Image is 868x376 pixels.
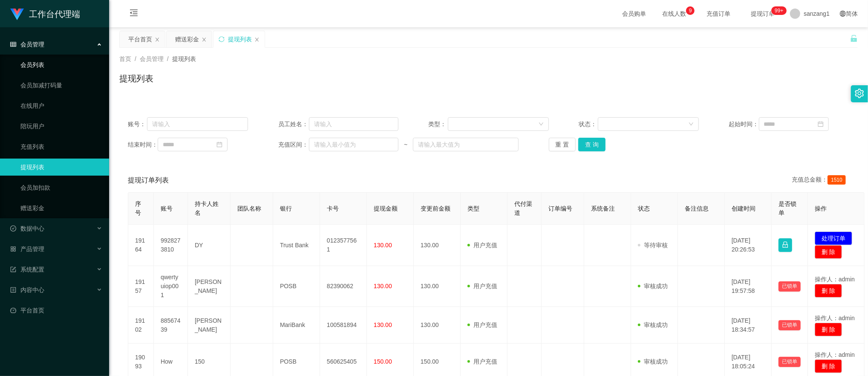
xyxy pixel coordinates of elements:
i: 图标: table [10,41,16,47]
span: 类型 [467,205,479,212]
span: 员工姓名： [278,120,309,129]
span: 操作 [815,205,827,212]
i: 图标: global [840,11,846,17]
span: 130.00 [374,321,392,328]
i: 图标: menu-fold [119,0,148,28]
button: 已锁单 [779,357,801,367]
a: 在线用户 [20,97,102,114]
a: 提现列表 [20,159,102,176]
span: 数据中心 [10,225,44,232]
h1: 提现列表 [119,72,153,85]
i: 图标: calendar [818,121,824,127]
span: 用户充值 [467,283,497,289]
td: 0123577561 [320,225,367,266]
td: POSB [273,266,320,307]
button: 重 置 [549,138,576,151]
td: MariBank [273,307,320,344]
span: 首页 [119,55,131,62]
span: / [167,55,169,62]
span: 130.00 [374,283,392,289]
span: / [135,55,136,62]
span: 审核成功 [638,283,668,289]
td: 100581894 [320,307,367,344]
a: 赠送彩金 [20,200,102,217]
span: 130.00 [374,242,392,249]
td: 19157 [128,266,154,307]
a: 陪玩用户 [20,118,102,135]
span: 操作人：admin [815,315,855,321]
td: [DATE] 19:57:58 [725,266,772,307]
button: 删 除 [815,359,842,373]
a: 充值列表 [20,138,102,155]
div: 提现列表 [228,31,252,47]
span: 操作人：admin [815,276,855,283]
span: 备注信息 [685,205,709,212]
i: 图标: close [202,37,207,42]
span: 会员管理 [10,41,44,48]
td: [DATE] 18:34:57 [725,307,772,344]
span: 提现订单列表 [128,175,169,185]
sup: 9 [686,6,695,15]
i: 图标: close [254,37,260,42]
button: 图标: lock [779,238,792,252]
span: 系统备注 [591,205,615,212]
span: 提现订单 [747,11,779,17]
i: 图标: calendar [216,142,222,148]
span: 充值订单 [702,11,735,17]
span: 是否锁单 [779,200,796,216]
i: 图标: unlock [850,35,858,42]
i: 图标: sync [219,36,225,42]
input: 请输入 [309,117,398,131]
td: [DATE] 20:26:53 [725,225,772,266]
span: 持卡人姓名 [195,200,219,216]
span: 类型： [428,120,447,129]
button: 查 询 [578,138,606,151]
div: 赠送彩金 [175,31,199,47]
span: 账号 [161,205,173,212]
p: 9 [689,6,692,15]
span: 变更前金额 [421,205,450,212]
span: 状态： [579,120,598,129]
h1: 工作台代理端 [29,0,80,28]
button: 处理订单 [815,231,852,245]
td: 9928273810 [154,225,188,266]
div: 充值总金额： [792,175,849,185]
span: 等待审核 [638,242,668,249]
span: 创建时间 [732,205,756,212]
span: 状态 [638,205,650,212]
input: 请输入最小值为 [309,138,398,151]
span: 起始时间： [729,120,759,129]
td: 130.00 [414,225,461,266]
i: 图标: setting [855,89,864,98]
button: 已锁单 [779,281,801,292]
a: 会员加减打码量 [20,77,102,94]
span: 银行 [280,205,292,212]
td: qwertyuiop001 [154,266,188,307]
span: 代付渠道 [514,200,532,216]
span: ~ [398,140,413,149]
td: 88567439 [154,307,188,344]
input: 请输入 [147,117,248,131]
span: 会员管理 [140,55,164,62]
a: 图标: dashboard平台首页 [10,302,102,319]
span: 审核成功 [638,358,668,365]
i: 图标: appstore-o [10,246,16,252]
span: 充值区间： [278,140,309,149]
td: 130.00 [414,266,461,307]
span: 卡号 [327,205,339,212]
input: 请输入最大值为 [413,138,519,151]
span: 提现列表 [172,55,196,62]
span: 产品管理 [10,246,44,252]
span: 序号 [135,200,141,216]
td: 130.00 [414,307,461,344]
i: 图标: form [10,266,16,272]
span: 用户充值 [467,321,497,328]
button: 删 除 [815,323,842,336]
span: 用户充值 [467,358,497,365]
i: 图标: profile [10,287,16,293]
span: 在线人数 [658,11,690,17]
i: 图标: down [689,121,694,127]
img: logo.9652507e.png [10,9,24,20]
td: [PERSON_NAME] [188,266,231,307]
span: 订单编号 [548,205,572,212]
